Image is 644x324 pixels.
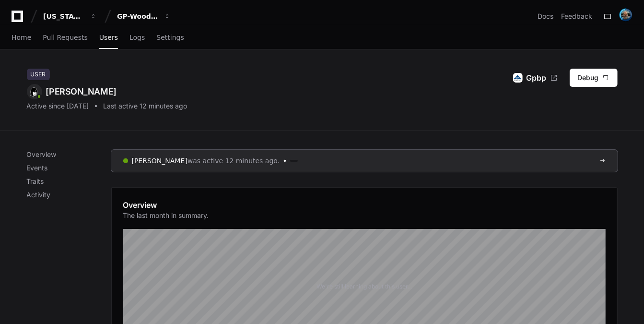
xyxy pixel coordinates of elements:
[527,72,547,84] span: Gpbp
[27,101,89,111] div: Active since [DATE]
[316,283,412,290] div: We're still learning about this user...
[619,8,632,22] img: avatar
[156,35,184,40] span: Settings
[156,27,184,49] a: Settings
[43,27,87,49] a: Pull Requests
[12,35,31,40] span: Home
[129,27,145,49] a: Logs
[538,12,553,21] a: Docs
[123,211,209,220] p: The last month in summary.
[27,84,187,99] div: [PERSON_NAME]
[27,163,111,173] p: Events
[104,101,187,111] div: Last active 12 minutes ago
[99,27,118,49] a: Users
[12,27,31,49] a: Home
[513,73,523,83] img: gapac.com
[43,12,84,21] div: [US_STATE] Pacific
[129,35,145,40] span: Logs
[123,199,209,211] h1: Overview
[43,35,87,40] span: Pull Requests
[527,72,558,84] a: Gpbp
[39,8,101,25] button: [US_STATE] Pacific
[113,8,175,25] button: GP-WoodDuck 2.0
[132,157,187,165] a: [PERSON_NAME]
[28,85,41,98] img: 11.svg
[187,156,280,166] span: was active 12 minutes ago.
[570,69,618,87] button: Debug
[117,12,158,21] div: GP-WoodDuck 2.0
[27,150,111,159] p: Overview
[123,199,606,226] app-pz-page-link-header: Overview
[111,150,618,172] a: [PERSON_NAME]was active 12 minutes ago.
[27,177,111,186] p: Traits
[99,35,118,40] span: Users
[561,12,592,21] button: Feedback
[27,190,111,200] p: Activity
[27,69,50,80] div: User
